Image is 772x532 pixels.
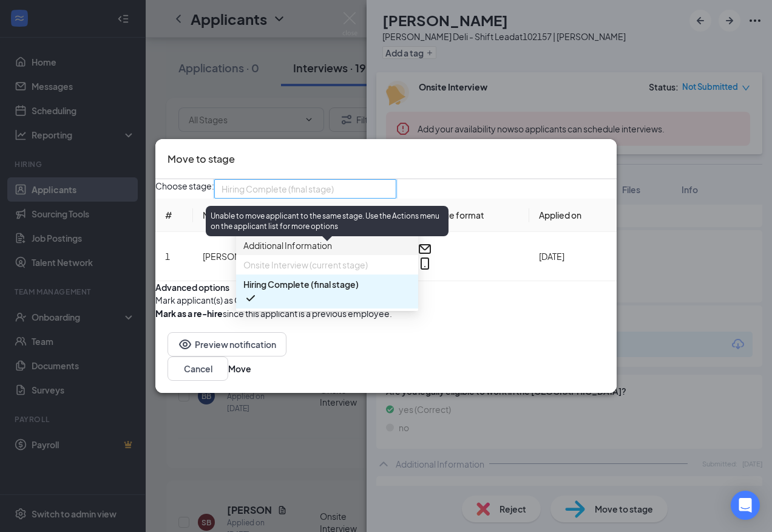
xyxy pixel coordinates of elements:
[155,293,361,307] span: Mark applicant(s) as Completed for Onsite Interview
[155,307,392,320] div: since this applicant is a previous employee.
[529,199,617,232] th: Applied on
[243,278,359,291] span: Hiring Complete (final stage)
[155,308,223,319] b: Mark as a re-hire
[193,232,318,281] td: [PERSON_NAME]
[731,491,760,520] div: Open Intercom Messenger
[168,332,286,356] button: EyePreview notification
[168,356,228,381] button: Cancel
[228,362,251,375] button: Move
[155,179,214,199] span: Choose stage:
[193,199,318,232] th: Name
[418,256,432,271] svg: MobileSms
[165,251,170,262] span: 1
[155,199,193,232] th: #
[168,151,235,167] h3: Move to stage
[243,291,258,305] svg: Checkmark
[529,232,617,281] td: [DATE]
[206,206,449,236] div: Unable to move applicant to the same stage. Use the Actions menu on the applicant list for more o...
[178,337,192,352] svg: Eye
[243,239,332,252] span: Additional Information
[243,258,368,271] span: Onsite Interview (current stage)
[418,242,432,256] svg: Email
[222,180,334,198] span: Hiring Complete (final stage)
[155,281,617,293] div: Advanced options
[318,199,408,232] th: Status
[408,199,529,232] th: Message format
